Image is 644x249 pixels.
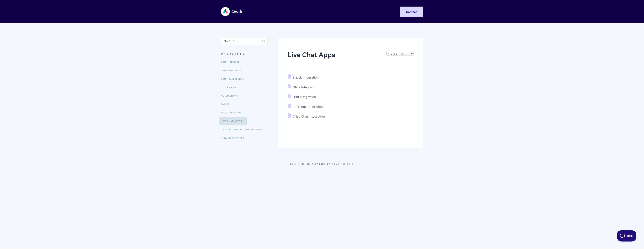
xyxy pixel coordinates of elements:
a: Help Scout [332,162,354,165]
a: QwilrPay and Accounting Apps [221,126,265,133]
a: Contact [400,7,423,17]
a: CRM - HubSpot [221,58,242,66]
p: © 2025. [221,162,423,166]
span: Olark Integration [293,85,317,89]
a: Olark Integration [288,85,317,89]
span: Intercom Integration [293,104,323,109]
img: Qwilr Help Center [221,4,243,19]
a: Retargeting Apps [221,134,247,142]
a: CRM - Pipedrive [221,67,244,74]
a: Intercom Integration [288,104,323,109]
span: Powered by [312,162,354,165]
span: Slaask Integration [293,75,319,79]
a: Drift Integration [288,94,316,99]
span: Drift Integration [293,94,316,99]
a: Zapier [221,100,232,108]
a: Slaask Integration [288,75,319,79]
a: CRM - Salesforce [221,75,247,82]
a: Crisp Chat Integration [288,114,325,118]
h3: Categories [221,50,268,57]
h1: Live Chat Apps [288,50,383,66]
a: Qwilr [292,162,302,165]
input: Search [221,37,268,45]
iframe: Toggle Customer Support [617,230,637,241]
a: Automations [221,92,241,99]
a: Other CRMs [221,83,239,91]
a: Live Chat Apps [219,117,247,125]
span: Crisp Chat Integration [293,114,325,118]
a: Analytics Apps [221,109,244,116]
select: Page reloads on selection [386,51,414,56]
